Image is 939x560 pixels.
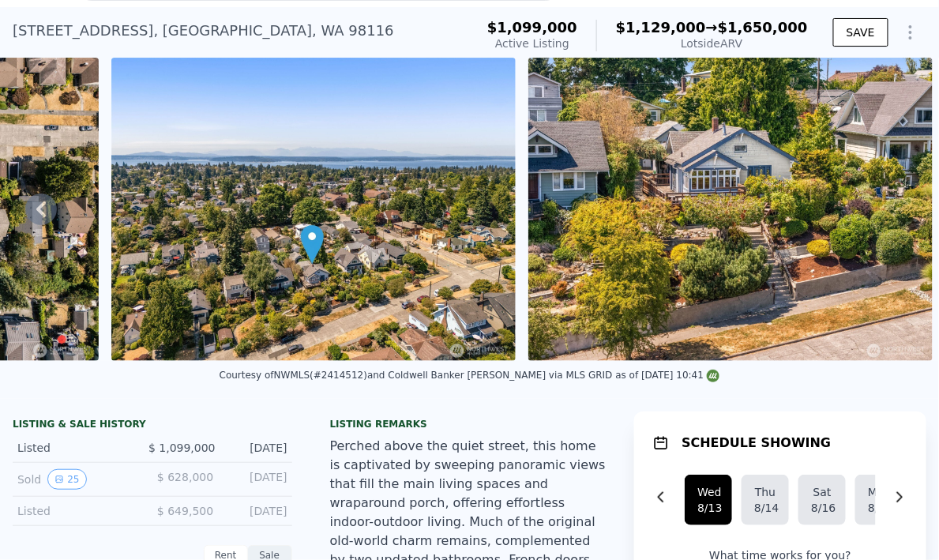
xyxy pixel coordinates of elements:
div: Listing remarks [330,418,610,430]
div: 8/16 [811,500,833,516]
div: Sold [17,469,140,490]
span: $ 628,000 [157,471,213,483]
button: View historical data [47,469,86,490]
span: $1,099,000 [487,19,577,36]
div: Mon [868,484,890,500]
img: Sale: 167332847 Parcel: 98603602 [528,58,933,361]
div: Listed [17,503,140,519]
span: Active Listing [495,37,569,50]
div: Listed [17,440,136,456]
span: $1,650,000 [718,19,808,36]
div: [DATE] [228,440,287,456]
button: Wed8/13 [685,475,732,525]
span: $1,129,000 [616,19,706,36]
button: Show Options [895,17,926,48]
img: NWMLS Logo [707,370,719,382]
div: Wed [697,484,719,500]
button: Mon8/18 [855,475,903,525]
span: $ 649,500 [157,505,213,517]
div: 8/18 [868,500,890,516]
img: Sale: 167332847 Parcel: 98603602 [111,58,516,361]
button: Sat8/16 [798,475,846,525]
div: 8/13 [697,500,719,516]
div: Thu [754,484,776,500]
h1: SCHEDULE SHOWING [682,434,831,453]
button: SAVE [833,18,888,47]
div: → [616,20,808,36]
div: 8/14 [754,500,776,516]
div: Lotside ARV [616,36,808,51]
div: [STREET_ADDRESS] , [GEOGRAPHIC_DATA] , WA 98116 [13,20,394,42]
span: $ 1,099,000 [148,442,216,454]
div: LISTING & SALE HISTORY [13,418,292,434]
div: [DATE] [226,503,287,519]
div: Sat [811,484,833,500]
div: Courtesy of NWMLS (#2414512) and Coldwell Banker [PERSON_NAME] via MLS GRID as of [DATE] 10:41 [220,370,720,381]
button: Thu8/14 [742,475,789,525]
div: [DATE] [226,469,287,490]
